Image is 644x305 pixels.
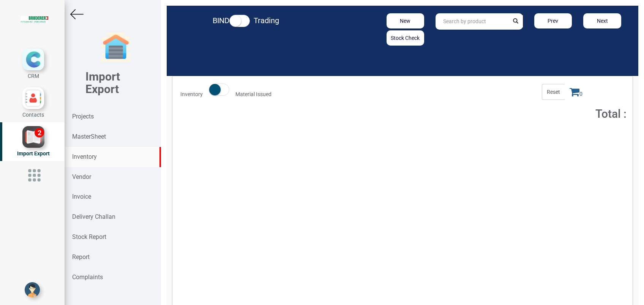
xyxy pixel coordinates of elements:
span: Contacts [22,112,44,118]
strong: Inventory [180,91,203,97]
strong: Inventory [72,153,97,160]
button: Stock Check [387,30,425,46]
strong: Vendor [72,173,91,180]
span: Reset [542,84,565,100]
strong: Material Issued [235,91,271,97]
strong: Projects [72,113,94,120]
strong: Delivery Challan [72,213,115,220]
strong: Invoice [72,193,91,200]
strong: Stock Report [72,233,106,240]
strong: BIND [213,16,229,25]
strong: Trading [254,16,279,25]
input: Search by product [436,13,508,30]
div: 2 [35,128,44,137]
strong: Complaints [72,273,103,281]
img: garage-closed.png [101,32,131,63]
button: Next [583,13,621,28]
span: CRM [28,73,39,79]
strong: Report [72,253,90,261]
span: Import Export [17,150,50,156]
h2: Total : [487,107,627,120]
button: New [387,13,425,28]
strong: MasterSheet [72,133,106,140]
button: Prev [534,13,572,28]
b: Import Export [85,70,120,96]
span: 0 [565,84,587,100]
